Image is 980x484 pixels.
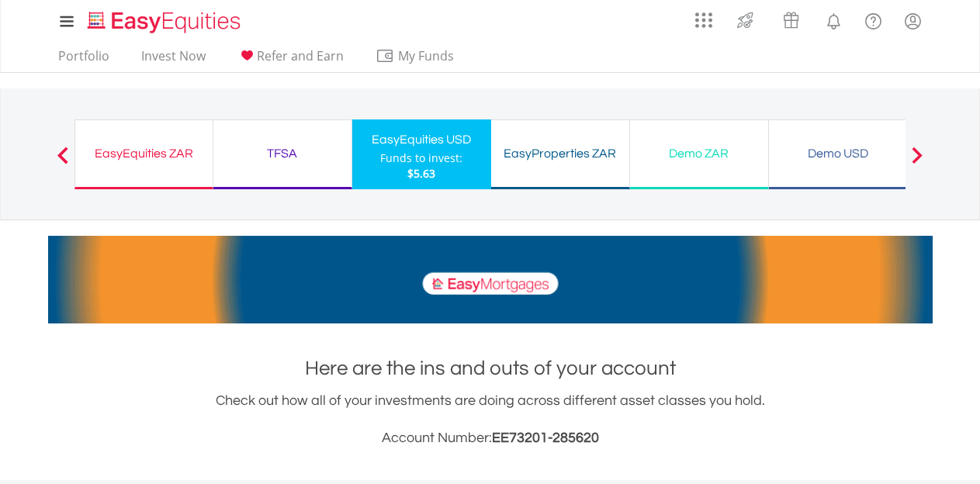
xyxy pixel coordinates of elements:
[778,8,804,33] img: vouchers-v2.svg
[893,4,933,38] a: My Profile
[47,154,78,170] button: Previous
[48,236,933,323] img: EasyMortage Promotion Banner
[223,143,342,164] div: TFSA
[135,48,212,72] a: Invest Now
[732,8,758,33] img: thrive-v2.svg
[52,48,116,72] a: Portfolio
[231,48,350,72] a: Refer and Earn
[362,129,482,150] div: EasyEquities USD
[85,9,247,35] img: EasyEquities_Logo.png
[639,143,759,164] div: Demo ZAR
[695,12,712,29] img: grid-menu-icon.svg
[778,143,898,164] div: Demo USD
[685,4,722,29] a: AppsGrid
[48,354,933,382] h1: Here are the ins and outs of your account
[814,4,854,35] a: Notifications
[376,46,477,66] span: My Funds
[81,4,247,35] a: Home page
[902,154,933,170] button: Next
[854,4,893,35] a: FAQ's and Support
[492,430,599,445] span: EE73201-285620
[407,166,435,181] span: $5.63
[500,143,620,164] div: EasyProperties ZAR
[48,390,933,449] div: Check out how all of your investments are doing across different asset classes you hold.
[380,150,462,166] div: Funds to invest:
[768,4,814,33] a: Vouchers
[48,427,933,449] h3: Account Number:
[257,47,344,64] span: Refer and Earn
[85,143,203,164] div: EasyEquities ZAR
